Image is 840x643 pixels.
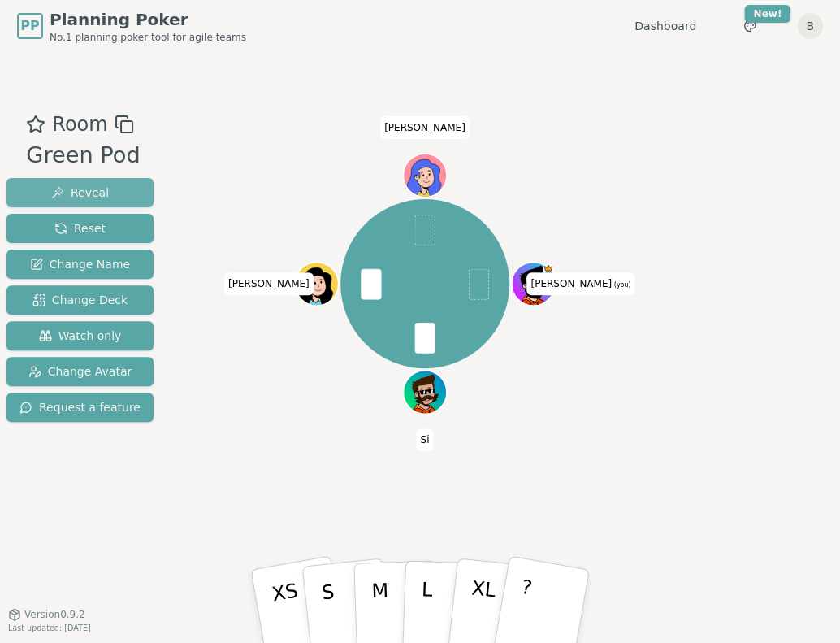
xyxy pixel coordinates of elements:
span: Change Avatar [28,363,132,380]
span: Version 0.9.2 [24,608,85,621]
span: Watch only [39,328,122,344]
button: Change Deck [6,285,154,315]
span: PP [20,16,39,36]
span: Change Deck [32,292,128,308]
span: Last updated: [DATE] [8,623,91,632]
span: Click to change your name [224,272,314,295]
button: Reveal [6,178,154,207]
span: Change Name [30,256,130,272]
span: Click to change your name [380,116,470,139]
span: Planning Poker [50,8,246,31]
span: Barry is the host [543,263,553,274]
button: Change Name [6,250,154,279]
span: Room [52,110,107,139]
button: Version0.9.2 [8,608,85,621]
button: New! [735,11,764,41]
span: Request a feature [19,399,141,415]
button: B [797,13,823,39]
span: (you) [612,281,631,289]
div: New! [744,5,790,23]
button: Request a feature [6,393,154,422]
a: Dashboard [634,18,696,34]
a: PPPlanning PokerNo.1 planning poker tool for agile teams [17,8,246,44]
button: Watch only [6,321,154,350]
span: Click to change your name [526,272,634,295]
button: Add as favourite [26,110,45,139]
button: Change Avatar [6,357,154,386]
span: Reveal [51,185,109,201]
span: Click to change your name [416,428,433,451]
button: Click to change your avatar [513,263,553,304]
span: Reset [54,220,106,237]
div: Green Pod [26,139,140,172]
span: No.1 planning poker tool for agile teams [50,31,246,44]
button: Reset [6,214,154,243]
